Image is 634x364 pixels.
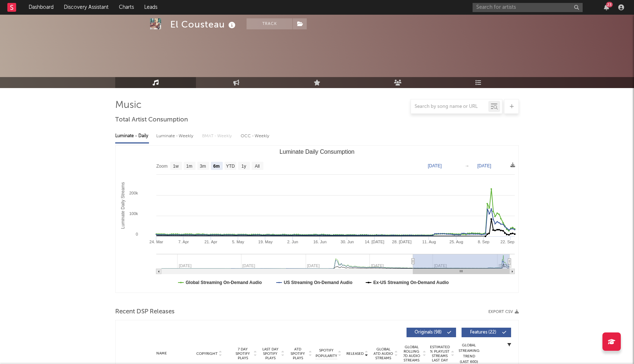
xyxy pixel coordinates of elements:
text: Luminate Daily Consumption [280,149,355,155]
text: Global Streaming On-Demand Audio [186,280,262,285]
input: Search by song name or URL [411,104,488,110]
div: Name [138,351,186,356]
text: 11. Aug [422,240,436,244]
text: 16. Jun [313,240,327,244]
span: Global Rolling 7D Audio Streams [401,345,422,363]
text: 6m [213,164,219,169]
svg: Luminate Daily Consumption [116,146,518,292]
button: Originals(98) [407,328,456,337]
span: Recent DSP Releases [115,307,175,316]
span: Features ( 22 ) [466,330,500,335]
text: 24. Mar [149,240,163,244]
span: Copyright [196,352,218,356]
span: Spotify Popularity [316,348,337,359]
text: 30. Jun [340,240,354,244]
span: Released [346,352,364,356]
text: Luminate Daily Streams [120,182,125,229]
text: 7. Apr [178,240,189,244]
text: All [255,164,259,169]
span: Last Day Spotify Plays [260,347,280,360]
text: 1y [241,164,246,169]
div: 23 [606,2,613,7]
div: Luminate - Daily [115,130,149,142]
text: 8. Sep [478,240,489,244]
text: 3m [200,164,206,169]
input: Search for artists [473,3,583,12]
span: Estimated % Playlist Streams Last Day [430,345,450,363]
span: ATD Spotify Plays [288,347,307,360]
text: [DATE] [499,263,511,268]
span: 7 Day Spotify Plays [233,347,252,360]
text: 100k [129,211,138,216]
text: 200k [129,191,138,195]
div: El Cousteau [170,18,237,30]
div: OCC - Weekly [241,130,270,142]
button: Features(22) [462,328,511,337]
text: 1w [173,164,179,169]
text: 2. Jun [287,240,298,244]
text: Zoom [156,164,168,169]
text: US Streaming On-Demand Audio [284,280,353,285]
span: Global ATD Audio Streams [373,347,393,360]
text: YTD [226,164,235,169]
span: Originals ( 98 ) [411,330,445,335]
text: [DATE] [428,163,442,168]
text: 5. May [232,240,245,244]
button: 23 [604,4,609,10]
text: 25. Aug [449,240,463,244]
button: Track [247,18,292,29]
text: 22. Sep [500,240,514,244]
text: Ex-US Streaming On-Demand Audio [374,280,449,285]
text: 1m [186,164,193,169]
text: 21. Apr [204,240,217,244]
text: 0 [136,232,138,236]
text: 28. [DATE] [392,240,412,244]
text: 19. May [258,240,273,244]
div: Luminate - Weekly [156,130,195,142]
text: → [465,163,469,168]
span: Total Artist Consumption [115,116,188,124]
text: [DATE] [477,163,491,168]
text: 14. [DATE] [365,240,384,244]
button: Export CSV [488,310,519,314]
